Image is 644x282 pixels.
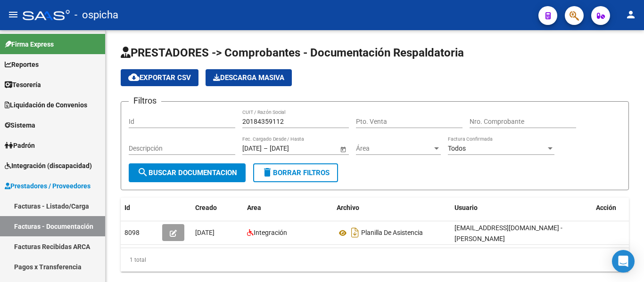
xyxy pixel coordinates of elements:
[124,204,130,211] span: Id
[349,225,361,240] i: Descargar documento
[124,229,140,236] span: 8098
[74,5,118,25] span: - ospicha
[5,80,41,90] span: Tesorería
[451,198,592,218] datatable-header-cell: Usuario
[254,229,287,236] span: Integración
[242,145,262,153] input: Start date
[121,198,158,218] datatable-header-cell: Id
[264,145,268,153] span: –
[625,9,636,20] mat-icon: person
[337,204,359,211] span: Archivo
[361,229,423,237] span: Planilla De Asistencia
[5,181,91,191] span: Prestadores / Proveedores
[137,169,237,177] span: Buscar Documentacion
[243,198,333,218] datatable-header-cell: Area
[128,72,140,83] mat-icon: cloud_download
[8,9,19,20] mat-icon: menu
[213,73,284,82] span: Descarga Masiva
[253,163,338,182] button: Borrar Filtros
[121,69,198,86] button: Exportar CSV
[247,204,261,211] span: Area
[612,250,635,273] div: Open Intercom Messenger
[195,204,217,211] span: Creado
[5,100,87,110] span: Liquidación de Convenios
[5,39,54,49] span: Firma Express
[206,69,292,86] app-download-masive: Descarga masiva de comprobantes (adjuntos)
[5,161,92,171] span: Integración (discapacidad)
[262,167,273,178] mat-icon: delete
[128,73,191,82] span: Exportar CSV
[121,248,629,272] div: 1 total
[206,69,292,86] button: Descarga Masiva
[129,163,246,182] button: Buscar Documentacion
[5,59,39,70] span: Reportes
[270,145,316,153] input: End date
[191,198,243,218] datatable-header-cell: Creado
[333,198,451,218] datatable-header-cell: Archivo
[5,120,35,130] span: Sistema
[195,229,215,236] span: [DATE]
[121,46,464,59] span: PRESTADORES -> Comprobantes - Documentación Respaldatoria
[592,198,639,218] datatable-header-cell: Acción
[356,145,432,153] span: Área
[129,94,161,107] h3: Filtros
[454,224,562,242] span: [EMAIL_ADDRESS][DOMAIN_NAME] - [PERSON_NAME]
[262,169,330,177] span: Borrar Filtros
[338,144,348,154] button: Open calendar
[454,204,478,211] span: Usuario
[596,204,616,211] span: Acción
[448,145,466,152] span: Todos
[137,167,149,178] mat-icon: search
[5,140,35,151] span: Padrón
